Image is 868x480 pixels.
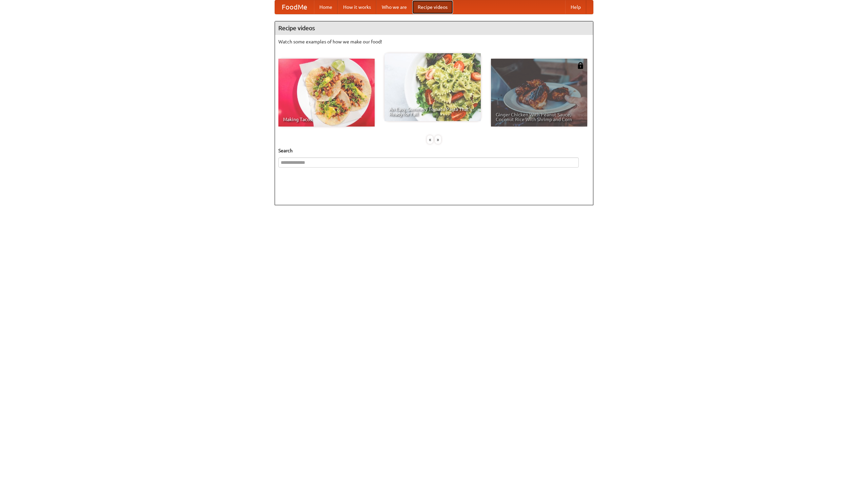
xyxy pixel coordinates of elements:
a: FoodMe [275,0,314,14]
a: An Easy, Summery Tomato Pasta That's Ready for Fall [384,53,481,121]
a: Home [314,0,338,14]
a: Making Tacos [278,59,375,127]
p: Watch some examples of how we make our food! [278,38,590,45]
a: Help [565,0,586,14]
div: « [427,135,433,144]
h4: Recipe videos [275,21,593,35]
span: An Easy, Summery Tomato Pasta That's Ready for Fall [389,107,476,116]
h5: Search [278,147,590,154]
div: » [435,135,441,144]
a: Recipe videos [412,0,453,14]
a: How it works [338,0,376,14]
img: 483408.png [577,62,584,69]
a: Who we are [376,0,412,14]
span: Making Tacos [283,117,370,122]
